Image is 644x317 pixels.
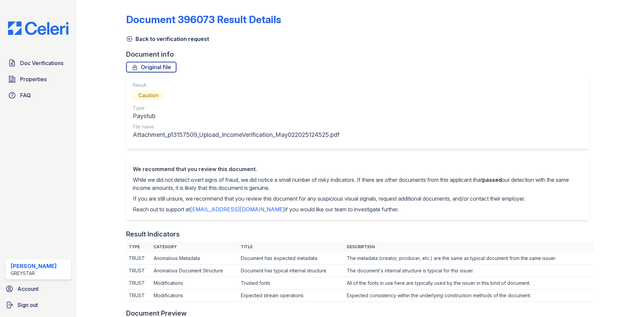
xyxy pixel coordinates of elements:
[126,289,151,302] td: TRUST
[17,285,39,293] span: Account
[126,277,151,289] td: TRUST
[126,13,281,25] a: Document 396073 Result Details
[20,59,63,67] span: Doc Verifications
[238,277,344,289] td: Trusted fonts
[126,229,180,239] div: Result Indicators
[5,56,71,70] a: Doc Verifications
[20,75,47,83] span: Properties
[133,105,305,111] div: Type
[238,265,344,277] td: Document has typical internal structure
[482,176,502,183] span: passed
[20,91,31,99] span: FAQ
[126,242,151,252] th: Type
[151,289,238,302] td: Modifications
[133,205,582,213] p: Reach out to support at if you would like our team to investigate further.
[5,72,71,86] a: Properties
[344,252,594,265] td: The metadata (creator, producer, etc.) are the same as typical document from the same issuer.
[133,130,305,140] div: Attachment_p13157509_Upload_IncomeVerification_May022025124525.pdf
[126,35,209,43] a: Back to verification request
[3,21,74,35] img: CE_Logo_Blue-a8612792a0a2168367f1c8372b55b34899dd931a85d93a1a3d3e32e68fde9ad4.png
[151,242,238,252] th: Category
[238,289,344,302] td: Expected stream operations
[344,289,594,302] td: Expected consistency within the underlying construction methods of the document.
[133,90,164,101] div: Caution
[3,298,74,312] a: Sign out
[190,206,285,213] a: [EMAIL_ADDRESS][DOMAIN_NAME]
[133,176,582,192] p: While we did not detect overt signs of fraud, we did notice a small number of risky indicators. I...
[133,165,582,173] div: We recommend that you review this document.
[133,82,305,89] div: Result
[133,195,582,203] p: If you are still unsure, we recommend that you review this document for any suspicious visual sig...
[126,50,594,59] div: Document info
[133,111,305,121] div: Paystub
[3,282,74,296] a: Account
[238,252,344,265] td: Document has expected metadata
[11,270,57,277] div: Greystar
[5,89,71,102] a: FAQ
[126,62,176,72] a: Original file
[344,265,594,277] td: The document's internal structure is typical for this issuer.
[126,252,151,265] td: TRUST
[151,252,238,265] td: Anomalous Metadata
[238,242,344,252] th: Title
[133,123,305,130] div: File name
[151,277,238,289] td: Modifications
[126,265,151,277] td: TRUST
[344,277,594,289] td: All of the fonts in use here are typically used by the issuer in this kind of document.
[11,262,57,270] div: [PERSON_NAME]
[344,242,594,252] th: Description
[17,301,38,309] span: Sign out
[151,265,238,277] td: Anomalous Document Structure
